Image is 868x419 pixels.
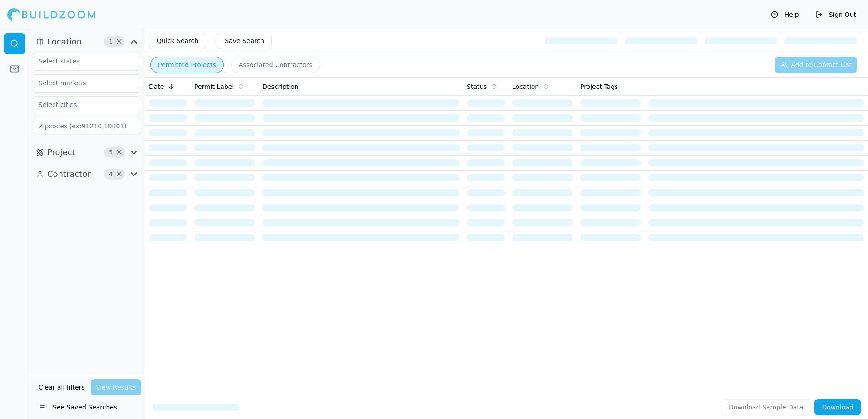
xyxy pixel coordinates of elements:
input: Select states [33,53,129,69]
span: Project Tags [580,82,618,91]
input: Zipcodes (ex:91210,10001) [33,118,141,134]
span: Permit Label [194,82,234,91]
button: Help [766,7,804,22]
span: Project [47,146,75,159]
span: 1 [106,37,115,46]
span: Location [512,82,539,91]
input: Select markets [33,75,129,91]
button: Contractor4Clear Contractor filters [33,167,141,181]
button: Clear all filters [36,379,87,395]
button: Sign Out [811,7,861,22]
button: Quick Search [149,33,206,49]
span: Clear Location filters [116,39,123,44]
span: Description [262,82,299,91]
span: 5 [106,148,115,157]
span: Contractor [47,168,91,180]
span: Date [149,82,164,91]
button: Location1Clear Location filters [33,34,141,49]
input: Select cities [33,97,129,113]
button: Permitted Projects [150,57,224,73]
button: Save Search [217,33,272,49]
button: Download [814,399,861,415]
button: Associated Contractors [231,57,320,73]
span: Status [467,82,487,91]
button: Project5Clear Project filters [33,145,141,160]
span: 4 [106,170,115,179]
span: Clear Contractor filters [116,172,123,176]
button: See Saved Searches [33,399,141,415]
span: Clear Project filters [116,150,123,155]
span: Location [47,35,82,48]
